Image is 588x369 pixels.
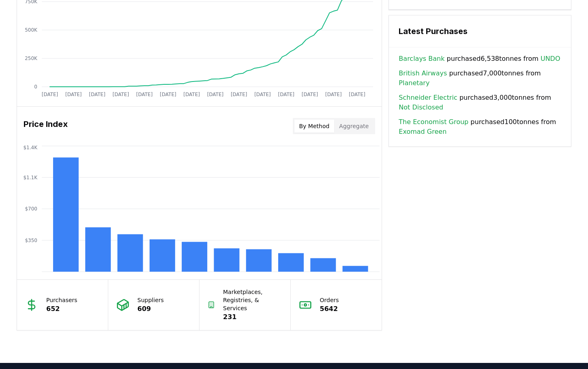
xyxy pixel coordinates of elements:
[399,117,561,137] span: purchased 100 tonnes from
[223,288,282,312] p: Marketplaces, Registries, & Services
[42,92,58,97] tspan: [DATE]
[25,238,37,243] tspan: $350
[160,92,176,97] tspan: [DATE]
[320,304,339,314] p: 5642
[113,92,129,97] tspan: [DATE]
[25,206,37,212] tspan: $700
[65,92,82,97] tspan: [DATE]
[302,92,318,97] tspan: [DATE]
[25,27,38,33] tspan: 500K
[183,92,200,97] tspan: [DATE]
[137,304,164,314] p: 609
[399,69,561,88] span: purchased 7,000 tonnes from
[24,118,68,134] h3: Price Index
[399,127,446,137] a: Exomad Green
[349,92,365,97] tspan: [DATE]
[89,92,105,97] tspan: [DATE]
[399,93,561,112] span: purchased 3,000 tonnes from
[399,54,444,64] a: Barclays Bank
[137,296,164,304] p: Suppliers
[46,304,77,314] p: 652
[399,78,429,88] a: Planetary
[334,120,373,133] button: Aggregate
[294,120,335,133] button: By Method
[23,175,38,180] tspan: $1.1K
[399,93,457,103] a: Schneider Electric
[541,54,560,64] a: UNDO
[207,92,224,97] tspan: [DATE]
[254,92,271,97] tspan: [DATE]
[223,312,282,322] p: 231
[399,117,468,127] a: The Economist Group
[399,25,561,37] h3: Latest Purchases
[278,92,294,97] tspan: [DATE]
[34,84,37,90] tspan: 0
[399,103,443,112] a: Not Disclosed
[399,54,560,64] span: purchased 6,538 tonnes from
[231,92,247,97] tspan: [DATE]
[325,92,342,97] tspan: [DATE]
[25,56,38,61] tspan: 250K
[46,296,77,304] p: Purchasers
[23,145,38,150] tspan: $1.4K
[399,69,447,78] a: British Airways
[136,92,153,97] tspan: [DATE]
[320,296,339,304] p: Orders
